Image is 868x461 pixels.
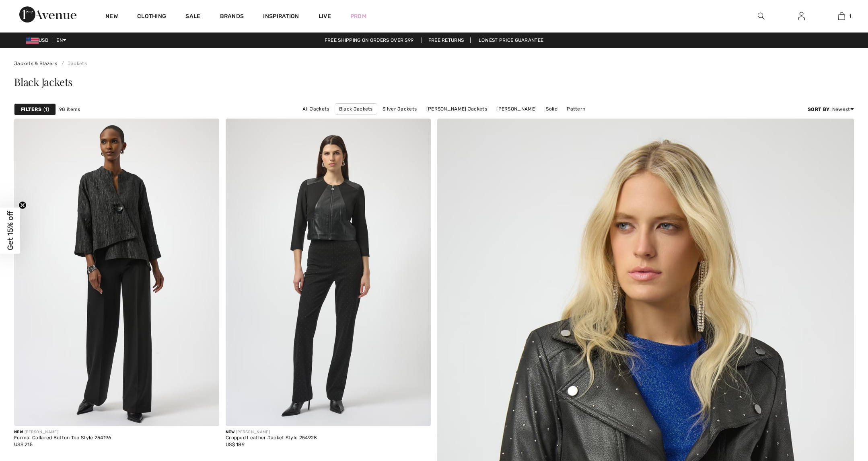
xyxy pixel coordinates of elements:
span: New [14,430,23,434]
span: Get 15% off [6,211,15,250]
a: All Jackets [298,104,333,114]
a: Brands [220,13,244,21]
div: : Newest [808,106,854,113]
a: Jackets [58,61,86,66]
a: 1 [822,11,861,21]
span: New [226,430,234,434]
span: US$ 189 [226,442,245,447]
img: My Info [798,11,805,21]
a: Sign In [792,11,811,21]
a: Prom [350,12,366,20]
span: Inspiration [263,13,299,21]
span: US$ 215 [14,442,33,447]
a: Clothing [137,13,166,21]
a: [PERSON_NAME] Jackets [422,104,491,114]
div: [PERSON_NAME] [14,429,111,435]
div: Formal Collared Button Top Style 254196 [14,435,111,441]
a: New [105,13,118,21]
img: US Dollar [26,37,39,44]
a: Lowest Price Guarantee [472,37,550,43]
img: 1ère Avenue [19,6,76,23]
div: [PERSON_NAME] [226,429,317,435]
div: Cropped Leather Jacket Style 254928 [226,435,317,441]
a: Jackets & Blazers [14,61,57,66]
button: Close teaser [19,201,27,209]
a: Silver Jackets [378,104,421,114]
img: search the website [758,11,765,21]
a: [PERSON_NAME] [492,104,541,114]
span: EN [56,37,66,43]
strong: Filters [21,106,41,113]
span: 1 [43,106,49,113]
span: USD [26,37,51,43]
a: Free shipping on orders over $99 [318,37,420,43]
span: Black Jackets [14,75,73,89]
a: Free Returns [422,37,471,43]
img: Cropped Leather Jacket Style 254928. Black [226,119,431,426]
span: 1 [849,12,851,20]
a: Black Jackets [335,103,377,115]
a: Live [319,12,331,20]
img: My Bag [838,11,845,21]
img: Formal Collared Button Top Style 254196. Black [14,119,219,426]
a: Pattern [563,104,589,114]
a: Solid [542,104,562,114]
strong: Sort By [808,107,829,112]
a: Sale [185,13,200,21]
span: 98 items [59,106,80,113]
